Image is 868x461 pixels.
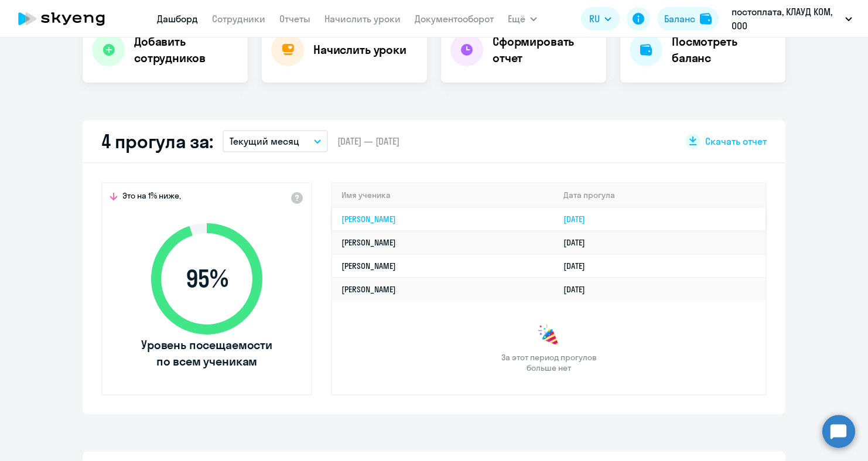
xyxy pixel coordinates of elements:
[664,12,695,26] div: Баланс
[563,237,594,248] a: [DATE]
[122,190,181,204] span: Это на 1% ниже,
[324,13,401,25] a: Начислить уроки
[589,12,600,26] span: RU
[563,261,594,271] a: [DATE]
[134,33,238,66] h4: Добавить сотрудников
[230,134,299,148] p: Текущий месяц
[563,214,594,224] a: [DATE]
[537,324,561,347] img: congrats
[279,13,310,25] a: Отчеты
[212,13,265,25] a: Сотрудники
[139,265,274,293] span: 95 %
[672,33,776,66] h4: Посмотреть баланс
[657,7,719,30] button: Балансbalance
[726,5,858,33] button: постоплата, КЛАУД КОМ, ООО
[101,129,213,153] h2: 4 прогула за:
[415,13,494,25] a: Документооборот
[508,7,537,30] button: Ещё
[581,7,620,30] button: RU
[341,261,396,271] a: [PERSON_NAME]
[157,13,198,25] a: Дашборд
[732,5,840,33] p: постоплата, КЛАУД КОМ, ООО
[508,12,525,26] span: Ещё
[705,135,767,148] span: Скачать отчет
[139,337,274,370] span: Уровень посещаемости по всем ученикам
[493,33,597,66] h4: Сформировать отчет
[313,42,406,58] h4: Начислить уроки
[554,183,766,207] th: Дата прогула
[341,214,396,224] a: [PERSON_NAME]
[341,237,396,248] a: [PERSON_NAME]
[332,183,554,207] th: Имя ученика
[500,352,598,373] span: За этот период прогулов больше нет
[341,284,396,295] a: [PERSON_NAME]
[223,130,328,152] button: Текущий месяц
[563,284,594,295] a: [DATE]
[337,135,399,148] span: [DATE] — [DATE]
[700,13,712,25] img: balance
